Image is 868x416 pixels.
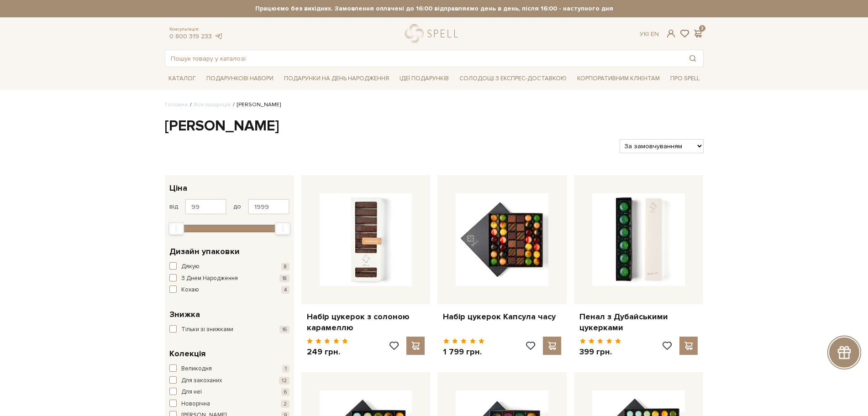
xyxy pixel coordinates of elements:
strong: Працюємо без вихідних. Замовлення оплачені до 16:00 відправляємо день в день, після 16:00 - насту... [246,5,623,13]
span: Великодня [181,364,212,374]
a: En [651,30,659,38]
input: Ціна [185,199,226,214]
span: Колекція [169,348,205,360]
a: logo [405,24,462,43]
p: 399 грн. [579,347,621,357]
button: З Днем Народження 18 [169,274,289,283]
span: 1 [282,365,289,373]
p: 249 грн. [307,347,348,357]
a: Пенал з Дубайськими цукерками [579,312,698,333]
button: Дякую 8 [169,262,289,271]
h1: [PERSON_NAME] [165,117,704,136]
span: Ціна [169,182,187,194]
span: Знижка [169,308,200,321]
span: Для неї [181,388,202,397]
span: Новорічна [181,400,210,409]
span: Консультація: [169,26,223,32]
span: 16 [279,326,289,333]
a: Солодощі з експрес-доставкою [456,71,570,86]
span: Подарункові набори [203,72,277,86]
span: 2 [281,400,289,408]
li: [PERSON_NAME] [231,101,281,109]
span: 8 [281,263,289,270]
span: Каталог [165,72,200,86]
span: Дизайн упаковки [169,245,240,258]
input: Пошук товару у каталозі [165,50,682,67]
span: до [233,203,241,211]
a: Набір цукерок з солоною карамеллю [307,312,425,333]
button: Для неї 6 [169,388,289,397]
span: | [647,30,649,38]
span: Дякую [181,262,200,271]
a: Головна [165,101,188,108]
span: З Днем Народження [181,274,238,283]
span: 4 [281,286,289,294]
span: від [169,203,178,211]
button: Пошук товару у каталозі [682,50,703,67]
span: Ідеї подарунків [396,72,452,86]
div: Max [275,222,290,235]
span: Тільки зі знижками [181,325,233,334]
span: 12 [279,377,289,385]
button: Великодня 1 [169,364,289,374]
a: Набір цукерок Капсула часу [443,312,561,322]
a: telegram [214,32,223,40]
a: Корпоративним клієнтам [573,71,663,86]
button: Для закоханих 12 [169,376,289,385]
button: Кохаю 4 [169,286,289,295]
span: 6 [281,388,289,396]
div: Ук [640,30,659,38]
span: Кохаю [181,286,199,295]
input: Ціна [248,199,289,214]
a: 0 800 319 233 [169,32,212,40]
a: Вся продукція [194,101,231,108]
p: 1 799 грн. [443,347,484,357]
span: Для закоханих [181,376,222,385]
button: Новорічна 2 [169,400,289,409]
span: 18 [279,275,289,282]
button: Тільки зі знижками 16 [169,325,289,334]
span: Про Spell [667,72,703,86]
span: Подарунки на День народження [280,72,393,86]
div: Min [168,222,184,235]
